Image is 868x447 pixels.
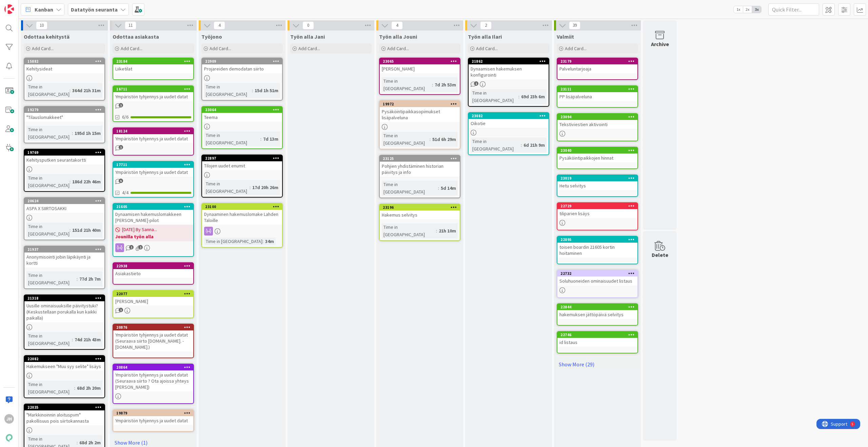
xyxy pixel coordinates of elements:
div: 23179 [560,59,637,64]
div: Dynaaminen hakemuslomake Lahden Taloille [202,210,282,225]
div: 23040Pysäköintipaikkojen hinnat [557,147,637,162]
div: 5 [35,3,37,8]
div: 22895toisen boardin 21605 kortin hoitaminen [557,237,637,258]
div: Teema [202,113,282,122]
div: 21605Dynaamisen hakemuslomakkeen [PERSON_NAME]-pilot [113,204,193,225]
span: : [521,141,522,149]
div: 15d 1h 51m [253,87,280,94]
div: 22938 [116,264,193,268]
div: 23196Hakemus selvitys [380,204,460,219]
div: Kehitysideat [24,64,104,73]
span: 1 [119,308,123,312]
div: 23111 [557,86,637,92]
div: 19879 [116,411,193,415]
div: Dynaamisen hakemuksen konfigurointi [469,64,549,79]
div: 20864Ympäristön tyhjennys ja uudet datat (Seuraava siirto ? Ota ajoissa yhteys [PERSON_NAME]) [113,364,193,391]
div: Time in [GEOGRAPHIC_DATA] [382,77,432,92]
div: 22732 [560,271,637,276]
div: PP lisäpalveluna [557,92,637,101]
span: 5 [119,179,123,183]
span: Add Card... [210,45,231,52]
div: 19972Pysäköintipaikkasopimukset lisäpalveluna [380,101,460,122]
span: 4 [391,21,403,29]
div: 22077 [116,291,193,296]
div: 19279 [27,107,104,112]
div: Ympäristön tyhjennys ja uudet datat [113,416,193,425]
div: Palveluntarjoaja [557,64,637,73]
span: Työn alla Jani [290,33,325,40]
div: 364d 21h 31m [71,87,102,94]
span: Työn alla Jouni [379,33,417,40]
div: 23094 [557,114,637,120]
div: 21937 [24,246,104,252]
div: 23065 [383,59,460,64]
span: Add Card... [565,45,587,52]
div: Kehitysputken seurantakortti [24,156,104,164]
div: 22844 [557,304,637,310]
div: Oikotie [469,119,549,128]
div: 68d 2h 2m [78,439,102,446]
a: 22732Soluhuoneiden ominaisuudet listaus [557,270,638,298]
a: 22082Hakemukseen "Muu syy selite" lisäysTime in [GEOGRAPHIC_DATA]:68d 2h 20m [24,355,105,398]
div: Ympäristön tyhjennys ja uudet datat (Seuraava siirto ? Ota ajoissa yhteys [PERSON_NAME]) [113,370,193,391]
div: 22844 [560,305,637,309]
div: 23019Hetu selvitys [557,175,637,190]
span: : [77,439,78,446]
div: 23064 [202,107,282,113]
a: 23094Tekstiviestien aktivointi [557,113,638,141]
span: : [432,81,433,88]
span: 10 [36,21,47,29]
div: 23094 [560,115,637,119]
input: Quick Filter... [768,3,819,16]
span: Työjono [201,33,222,40]
div: 21605 [116,204,193,209]
div: 195d 1h 15m [73,129,102,137]
div: 22077[PERSON_NAME] [113,291,193,306]
div: 22909 [205,59,282,64]
div: 77d 2h 7m [78,275,102,283]
div: 20864 [116,365,193,370]
div: 21318 [27,296,104,301]
a: 22844hakemuksen jättöpäivä selvitys [557,303,638,326]
div: Time in [GEOGRAPHIC_DATA] [204,180,250,195]
div: 22732Soluhuoneiden ominaisuudet listaus [557,270,637,285]
div: 15882 [27,59,104,64]
a: 20876Ympäristön tyhjennys ja uudet datat (Seuraava siirto [DOMAIN_NAME]. - [DOMAIN_NAME].) [113,324,194,358]
a: Show More (29) [557,359,638,370]
span: 1 [474,81,478,86]
div: 20624 [24,198,104,204]
span: Add Card... [32,45,54,52]
div: [PERSON_NAME] [380,64,460,73]
div: Ympäristön tyhjennys ja uudet datat (Seuraava siirto [DOMAIN_NAME]. - [DOMAIN_NAME].) [113,330,193,351]
a: 19972Pysäköintipaikkasopimukset lisäpalvelunaTime in [GEOGRAPHIC_DATA]:51d 6h 29m [379,100,460,149]
div: Archive [651,40,669,48]
span: 2x [743,6,752,13]
div: tiliparien lisäys [557,209,637,218]
span: : [250,184,251,191]
a: 23040Pysäköintipaikkojen hinnat [557,147,638,169]
div: 22035 [27,405,104,410]
div: 16711Ympäristön tyhjennys ja uudet datat [113,86,193,101]
div: 19879 [113,410,193,416]
div: 22895 [557,237,637,243]
a: 18124Ympäristön tyhjennys ja uudet datat [113,127,194,156]
div: 22897Tilojen uudet enumit [202,155,282,170]
div: 23100Dynaaminen hakemuslomake Lahden Taloille [202,204,282,225]
div: Tekstiviestien aktivointi [557,120,637,129]
span: 1x [734,6,743,13]
div: 22082Hakemukseen "Muu syy selite" lisäys [24,356,104,371]
div: "Markkinoinnin aloituspvm" pakollisuus pois siirtokannasta [24,410,104,425]
span: Add Card... [476,45,498,52]
span: 1 [138,245,143,249]
span: : [70,87,71,94]
span: Valmiit [557,33,574,40]
div: Time in [GEOGRAPHIC_DATA] [204,131,260,146]
a: 23111PP lisäpalveluna [557,85,638,108]
div: 22909 [202,58,282,64]
div: toisen boardin 21605 kortin hoitaminen [557,243,637,258]
a: 22895toisen boardin 21605 kortin hoitaminen [557,236,638,264]
div: 22729 [557,203,637,209]
div: 15882Kehitysideat [24,58,104,73]
div: 23125 [380,156,460,162]
div: Time in [GEOGRAPHIC_DATA] [26,271,77,286]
